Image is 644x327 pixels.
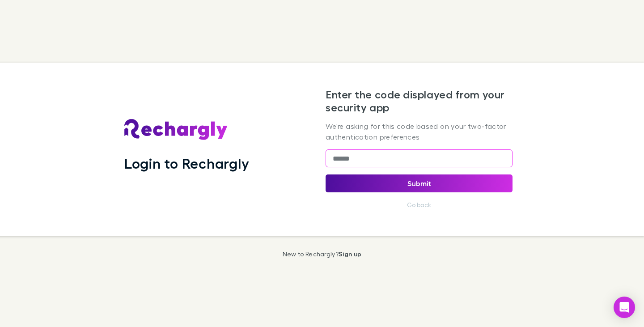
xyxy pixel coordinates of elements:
a: Sign up [339,250,361,258]
h1: Login to Rechargly [124,155,249,172]
p: We're asking for this code based on your two-factor authentication preferences [326,121,513,142]
button: Submit [326,174,513,192]
img: Rechargly's Logo [124,119,228,140]
button: Go back [402,200,436,210]
p: New to Rechargly? [283,251,362,258]
h2: Enter the code displayed from your security app [326,88,513,114]
div: Open Intercom Messenger [614,297,635,318]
